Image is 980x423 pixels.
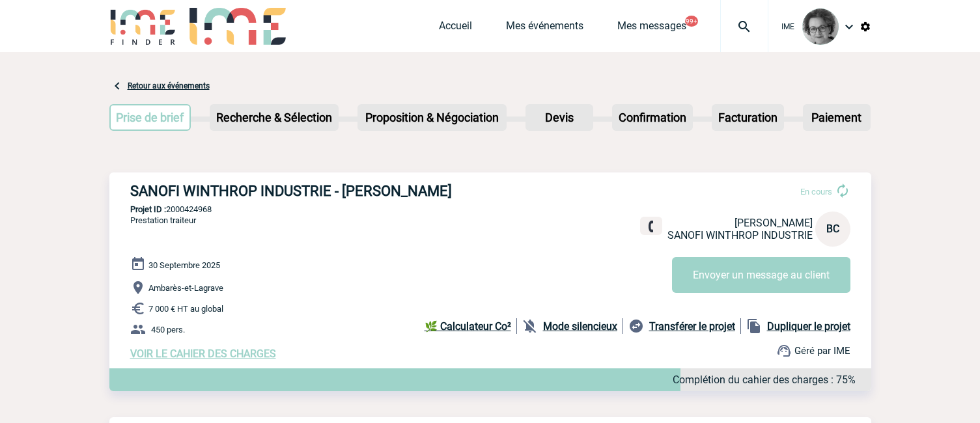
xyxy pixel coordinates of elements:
[130,183,521,199] h3: SANOFI WINTHROP INDUSTRIE - [PERSON_NAME]
[617,20,686,38] a: Mes messages
[713,105,783,130] p: Facturation
[148,304,223,314] span: 7 000 € HT au global
[506,20,583,38] a: Mes événements
[685,16,698,27] button: 99+
[109,8,177,45] img: IME-Finder
[667,229,813,241] span: SANOFI WINTHROP INDUSTRIE
[543,320,617,333] b: Mode silencieux
[826,223,839,235] span: BC
[613,105,692,130] p: Confirmation
[776,343,792,359] img: support.png
[111,105,190,130] p: Prise de brief
[148,260,220,270] span: 30 Septembre 2025
[645,221,657,232] img: fixe.png
[425,320,511,333] b: 🌿 Calculateur Co²
[527,105,592,130] p: Devis
[151,325,185,334] span: 450 pers.
[804,105,869,130] p: Paiement
[802,8,839,45] img: 101028-0.jpg
[130,204,166,214] b: Projet ID :
[211,105,337,130] p: Recherche & Sélection
[109,204,871,214] p: 2000424968
[130,348,276,360] a: VOIR LE CAHIER DES CHARGES
[672,257,850,293] button: Envoyer un message au client
[746,318,762,334] img: file_copy-black-24dp.png
[735,217,813,229] span: [PERSON_NAME]
[425,318,517,334] a: 🌿 Calculateur Co²
[148,283,223,293] span: Ambarès-et-Lagrave
[128,81,210,90] a: Retour aux événements
[767,320,850,333] b: Dupliquer le projet
[439,20,472,38] a: Accueil
[359,105,505,130] p: Proposition & Négociation
[794,345,850,357] span: Géré par IME
[649,320,735,333] b: Transférer le projet
[130,215,196,225] span: Prestation traiteur
[781,22,794,31] span: IME
[800,187,832,197] span: En cours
